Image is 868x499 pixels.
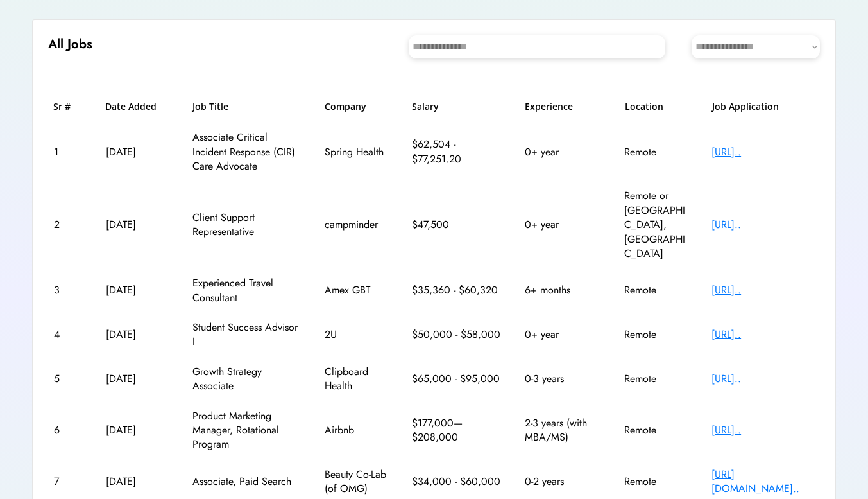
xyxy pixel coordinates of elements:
[412,372,502,386] div: $65,000 - $95,000
[192,130,302,173] div: Associate Critical Incident Response (CIR) Care Advocate
[54,328,83,342] div: 4
[54,145,83,159] div: 1
[525,328,602,342] div: 0+ year
[192,475,302,489] div: Associate, Paid Search
[712,100,815,113] h6: Job Application
[325,365,389,394] div: Clipboard Health
[106,423,170,437] div: [DATE]
[412,328,502,342] div: $50,000 - $58,000
[325,423,389,437] div: Airbnb
[412,137,502,166] div: $62,504 - $77,251.20
[192,409,302,452] div: Product Marketing Manager, Rotational Program
[325,145,389,159] div: Spring Health
[525,145,602,159] div: 0+ year
[48,35,92,53] h6: All Jobs
[53,100,82,113] h6: Sr #
[625,100,689,113] h6: Location
[325,218,389,232] div: campminder
[192,276,302,305] div: Experienced Travel Consultant
[525,416,602,445] div: 2-3 years (with MBA/MS)
[624,283,688,297] div: Remote
[325,283,389,297] div: Amex GBT
[624,145,688,159] div: Remote
[525,283,602,297] div: 6+ months
[711,145,814,159] div: [URL]..
[412,100,502,113] h6: Salary
[192,100,228,113] h6: Job Title
[412,475,502,489] div: $34,000 - $60,000
[624,475,688,489] div: Remote
[412,283,502,297] div: $35,360 - $60,320
[325,328,389,342] div: 2U
[711,423,814,437] div: [URL]..
[711,218,814,232] div: [URL]..
[192,365,302,394] div: Growth Strategy Associate
[412,218,502,232] div: $47,500
[525,372,602,386] div: 0-3 years
[54,372,83,386] div: 5
[105,100,169,113] h6: Date Added
[192,320,302,349] div: Student Success Advisor I
[624,328,688,342] div: Remote
[711,328,814,342] div: [URL]..
[54,475,83,489] div: 7
[325,468,389,496] div: Beauty Co-Lab (of OMG)
[412,416,502,445] div: $177,000—$208,000
[525,100,602,113] h6: Experience
[711,283,814,297] div: [URL]..
[624,189,688,261] div: Remote or [GEOGRAPHIC_DATA],[GEOGRAPHIC_DATA]
[711,372,814,386] div: [URL]..
[711,468,814,496] div: [URL][DOMAIN_NAME]..
[624,423,688,437] div: Remote
[624,372,688,386] div: Remote
[106,218,170,232] div: [DATE]
[325,100,389,113] h6: Company
[525,218,602,232] div: 0+ year
[54,423,83,437] div: 6
[106,283,170,297] div: [DATE]
[54,283,83,297] div: 3
[525,475,602,489] div: 0-2 years
[106,328,170,342] div: [DATE]
[106,372,170,386] div: [DATE]
[106,475,170,489] div: [DATE]
[192,211,302,240] div: Client Support Representative
[106,145,170,159] div: [DATE]
[54,218,83,232] div: 2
